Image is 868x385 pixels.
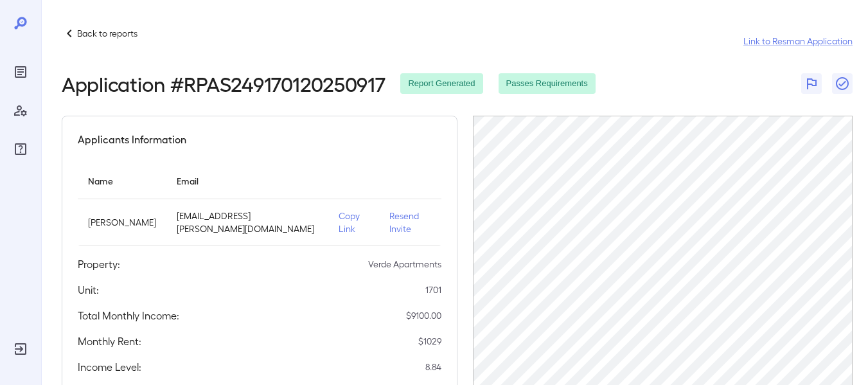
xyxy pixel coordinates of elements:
[406,309,441,322] p: $ 9100.00
[832,73,853,94] button: Close Report
[78,163,441,246] table: simple table
[10,339,31,359] div: Log Out
[10,100,31,121] div: Manage Users
[389,210,430,235] p: Resend Invite
[88,216,156,229] p: [PERSON_NAME]
[425,361,441,373] p: 8.84
[78,282,99,298] h5: Unit:
[177,210,318,235] p: [EMAIL_ADDRESS][PERSON_NAME][DOMAIN_NAME]
[368,258,441,271] p: Verde Apartments
[339,210,369,235] p: Copy Link
[77,27,137,40] p: Back to reports
[78,256,120,272] h5: Property:
[78,163,166,199] th: Name
[78,334,141,349] h5: Monthly Rent:
[78,308,179,323] h5: Total Monthly Income:
[400,78,483,90] span: Report Generated
[743,35,853,48] a: Link to Resman Application
[499,78,596,90] span: Passes Requirements
[62,72,385,95] h2: Application # RPAS249170120250917
[78,359,141,375] h5: Income Level:
[166,163,328,199] th: Email
[10,62,31,82] div: Reports
[10,139,31,159] div: FAQ
[418,335,441,348] p: $ 1029
[425,283,441,296] p: 1701
[78,132,186,147] h5: Applicants Information
[801,73,822,94] button: Flag Report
